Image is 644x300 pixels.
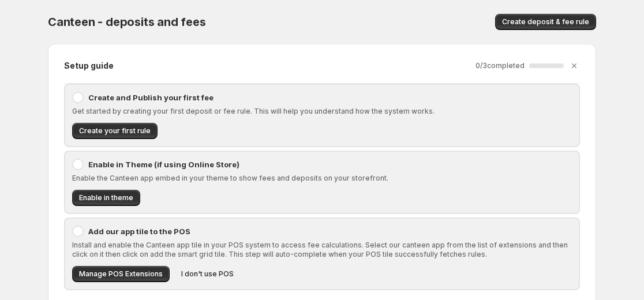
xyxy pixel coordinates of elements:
[475,61,525,70] p: 0 / 3 completed
[88,226,572,237] p: Add our app tile to the POS
[566,58,582,74] button: Dismiss setup guide
[79,193,133,202] span: Enable in theme
[72,174,572,183] p: Enable the Canteen app embed in your theme to show fees and deposits on your storefront.
[72,190,140,206] button: Enable in theme
[174,266,241,282] button: I don't use POS
[72,123,158,139] button: Create your first rule
[64,60,114,72] h2: Setup guide
[495,14,596,30] button: Create deposit & fee rule
[72,241,572,259] p: Install and enable the Canteen app tile in your POS system to access fee calculations. Select our...
[79,269,163,279] span: Manage POS Extensions
[79,126,151,136] span: Create your first rule
[502,17,589,27] span: Create deposit & fee rule
[72,107,572,116] p: Get started by creating your first deposit or fee rule. This will help you understand how the sys...
[88,159,572,170] p: Enable in Theme (if using Online Store)
[48,15,206,29] span: Canteen - deposits and fees
[181,269,234,279] span: I don't use POS
[72,266,170,282] button: Manage POS Extensions
[88,92,572,103] p: Create and Publish your first fee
